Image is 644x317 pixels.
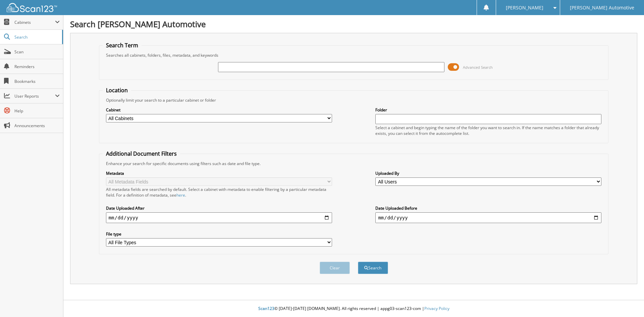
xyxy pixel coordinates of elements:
[70,18,637,30] h1: Search [PERSON_NAME] Automotive
[176,192,185,198] a: here
[375,170,601,176] label: Uploaded By
[63,301,644,317] div: © [DATE]-[DATE] [DOMAIN_NAME]. All rights reserved | appg03-scan123-com |
[14,34,59,40] span: Search
[506,6,543,10] span: [PERSON_NAME]
[103,97,605,103] div: Optionally limit your search to a particular cabinet or folder
[103,150,180,157] legend: Additional Document Filters
[375,205,601,211] label: Date Uploaded Before
[570,6,634,10] span: [PERSON_NAME] Automotive
[103,161,605,166] div: Enhance your search for specific documents using filters such as date and file type.
[320,262,350,274] button: Clear
[106,212,332,223] input: start
[14,64,60,69] span: Reminders
[258,306,274,311] span: Scan123
[106,205,332,211] label: Date Uploaded After
[7,3,57,12] img: scan123-logo-white.svg
[106,231,332,237] label: File type
[375,212,601,223] input: end
[463,65,493,70] span: Advanced Search
[106,170,332,176] label: Metadata
[14,19,55,25] span: Cabinets
[375,125,601,136] div: Select a cabinet and begin typing the name of the folder you want to search in. If the name match...
[424,306,449,311] a: Privacy Policy
[375,107,601,113] label: Folder
[106,187,332,198] div: All metadata fields are searched by default. Select a cabinet with metadata to enable filtering b...
[103,87,131,94] legend: Location
[103,42,142,49] legend: Search Term
[14,108,60,114] span: Help
[106,107,332,113] label: Cabinet
[358,262,388,274] button: Search
[14,78,60,84] span: Bookmarks
[14,93,55,99] span: User Reports
[14,49,60,55] span: Scan
[14,123,60,128] span: Announcements
[103,52,605,58] div: Searches all cabinets, folders, files, metadata, and keywords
